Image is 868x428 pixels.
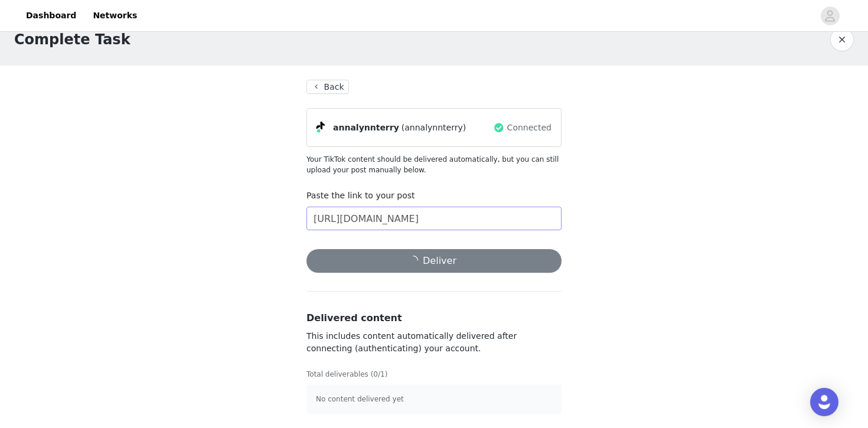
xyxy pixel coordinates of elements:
span: (annalynnterry) [402,122,466,134]
h3: Delivered content [306,311,562,325]
button: Back [306,80,349,94]
div: Open Intercom Messenger [810,388,838,416]
a: Networks [86,2,144,29]
p: Your TikTok content should be delivered automatically, but you can still upload your post manuall... [306,154,562,175]
a: Dashboard [19,2,83,29]
label: Paste the link to your post [306,191,415,200]
h1: Complete Task [14,29,130,50]
span: annalynnterry [333,122,399,134]
p: No content delivered yet [316,394,552,404]
input: Paste the link to your content here [306,207,562,230]
div: avatar [824,6,836,25]
span: Connected [507,122,552,134]
span: This includes content automatically delivered after connecting (authenticating) your account. [306,331,517,353]
p: Total deliverables (0/1) [306,369,562,380]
